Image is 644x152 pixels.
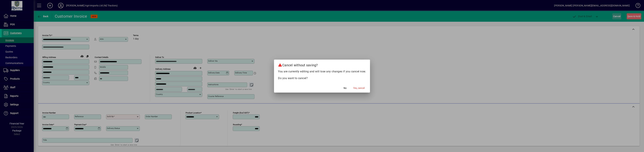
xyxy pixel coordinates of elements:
[352,85,366,91] button: Yes, cancel
[278,70,366,74] p: You are currently editing and will lose any changes if you cancel now.
[340,85,350,91] button: No
[353,86,365,90] span: Yes, cancel
[274,60,370,69] h2: Cancel without saving?
[344,86,347,90] span: No
[278,76,366,80] p: Do you want to cancel?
